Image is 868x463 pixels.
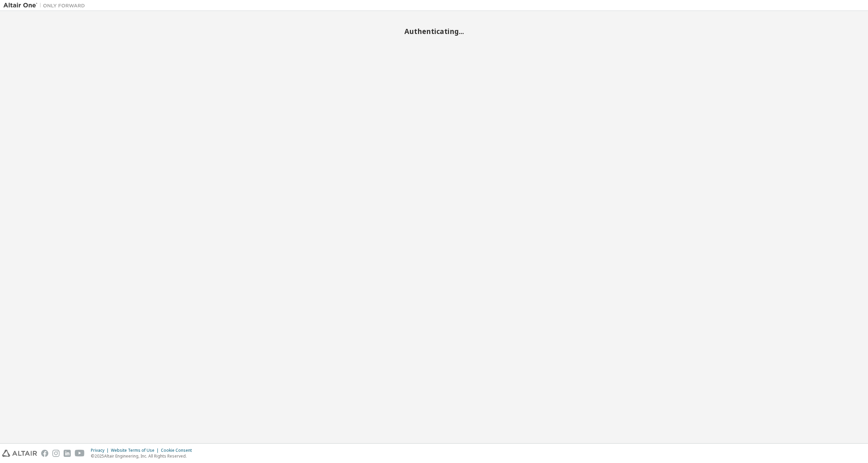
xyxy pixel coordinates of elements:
img: instagram.svg [52,450,60,457]
img: Altair One [3,2,88,9]
img: facebook.svg [41,450,48,457]
img: altair_logo.svg [2,450,37,457]
div: Website Terms of Use [111,448,161,453]
div: Cookie Consent [161,448,196,453]
img: linkedin.svg [64,450,71,457]
div: Privacy [91,448,111,453]
img: youtube.svg [75,450,85,457]
h2: Authenticating... [3,27,865,36]
p: © 2025 Altair Engineering, Inc. All Rights Reserved. [91,453,196,459]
